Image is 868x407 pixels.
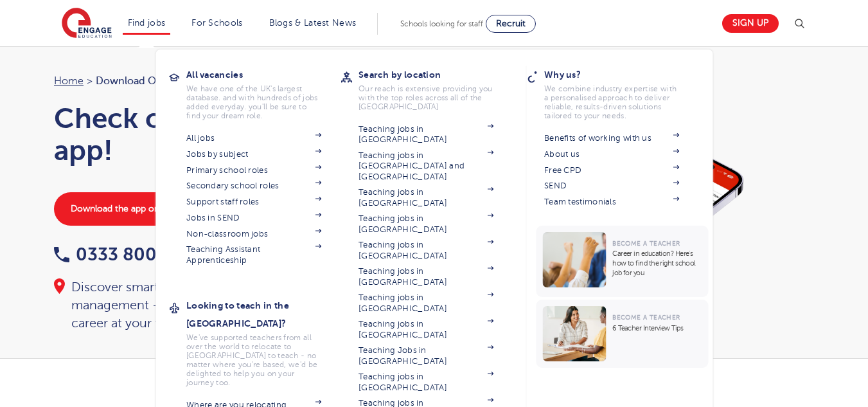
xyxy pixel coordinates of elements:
[186,84,321,120] p: We have one of the UK's largest database. and with hundreds of jobs added everyday. you'll be sur...
[186,133,321,143] a: All jobs
[186,149,321,159] a: Jobs by subject
[544,149,679,159] a: About us
[496,19,526,28] span: Recruit
[400,19,483,28] span: Schools looking for staff
[722,14,779,33] a: Sign up
[359,150,493,182] a: Teaching jobs in [GEOGRAPHIC_DATA] and [GEOGRAPHIC_DATA]
[359,266,493,287] a: Teaching jobs in [GEOGRAPHIC_DATA]
[54,102,421,167] h1: Check out the EngageNow app!
[186,213,321,223] a: Jobs in SEND
[62,8,112,40] img: Engage Education
[544,133,679,143] a: Benefits of working with us
[544,165,679,176] a: Free CPD
[359,187,493,208] a: Teaching jobs in [GEOGRAPHIC_DATA]
[54,192,236,226] a: Download the app on the App Store
[612,249,702,278] p: Career in education? Here’s how to find the right school job for you
[54,278,421,332] div: Discover smarter job searching and effortless daily supply management - download our app [DATE] a...
[536,226,711,297] a: Become a TeacherCareer in education? Here’s how to find the right school job for you
[54,75,84,87] a: Home
[544,66,698,84] h3: Why us?
[359,124,493,145] a: Teaching jobs in [GEOGRAPHIC_DATA]
[544,84,679,120] p: We combine industry expertise with a personalised approach to deliver reliable, results-driven so...
[269,18,357,28] a: Blogs & Latest News
[186,333,321,387] p: We've supported teachers from all over the world to relocate to [GEOGRAPHIC_DATA] to teach - no m...
[544,197,679,207] a: Team testimonials
[359,240,493,261] a: Teaching jobs in [GEOGRAPHIC_DATA]
[186,66,341,84] h3: All vacancies
[186,229,321,239] a: Non-classroom jobs
[186,296,341,332] h3: Looking to teach in the [GEOGRAPHIC_DATA]?
[96,73,188,89] span: Download our app
[359,84,493,111] p: Our reach is extensive providing you with the top roles across all of the [GEOGRAPHIC_DATA]
[359,66,513,111] a: Search by locationOur reach is extensive providing you with the top roles across all of the [GEOG...
[544,66,698,120] a: Why us?We combine industry expertise with a personalised approach to deliver reliable, results-dr...
[191,18,242,28] a: For Schools
[54,244,205,264] a: 0333 800 7800
[186,165,321,176] a: Primary school roles
[186,296,341,387] a: Looking to teach in the [GEOGRAPHIC_DATA]?We've supported teachers from all over the world to rel...
[186,181,321,191] a: Secondary school roles
[612,314,680,321] span: Become a Teacher
[186,244,321,266] a: Teaching Assistant Apprenticeship
[359,213,493,235] a: Teaching jobs in [GEOGRAPHIC_DATA]
[186,197,321,207] a: Support staff roles
[544,181,679,191] a: SEND
[87,75,93,87] span: >
[128,18,166,28] a: Find jobs
[359,345,493,366] a: Teaching Jobs in [GEOGRAPHIC_DATA]
[186,66,341,120] a: All vacanciesWe have one of the UK's largest database. and with hundreds of jobs added everyday. ...
[359,66,513,84] h3: Search by location
[612,240,680,247] span: Become a Teacher
[359,293,493,314] a: Teaching jobs in [GEOGRAPHIC_DATA]
[486,15,536,33] a: Recruit
[359,319,493,340] a: Teaching jobs in [GEOGRAPHIC_DATA]
[54,73,421,89] nav: breadcrumb
[612,323,702,333] p: 6 Teacher Interview Tips
[536,300,711,368] a: Become a Teacher6 Teacher Interview Tips
[359,372,493,393] a: Teaching jobs in [GEOGRAPHIC_DATA]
